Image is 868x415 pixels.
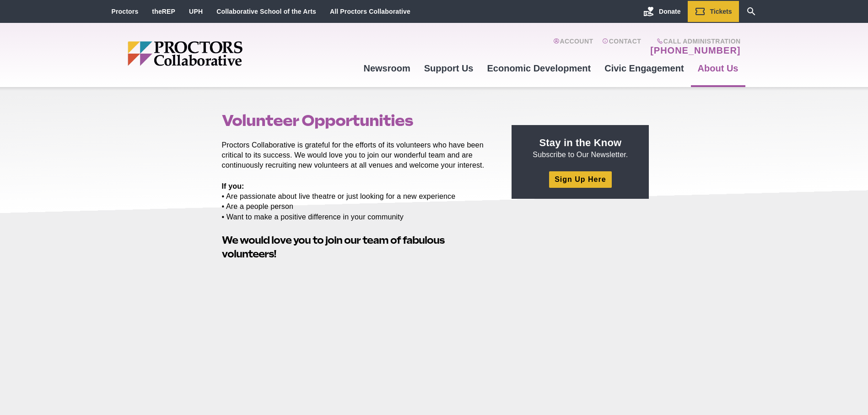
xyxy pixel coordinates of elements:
[222,182,244,190] strong: If you:
[222,233,491,262] h2: !
[539,137,622,148] strong: Stay in the Know
[739,1,764,22] a: Search
[216,8,316,15] a: Collaborative School of the Arts
[512,210,649,324] iframe: Advertisement
[598,56,690,81] a: Civic Engagement
[189,8,203,15] a: UPH
[330,8,410,15] a: All Proctors Collaborative
[128,41,313,66] img: Proctors logo
[222,140,491,170] p: Proctors Collaborative is grateful for the efforts of its volunteers who have been critical to it...
[691,56,745,81] a: About Us
[553,38,593,56] a: Account
[356,56,417,81] a: Newsroom
[222,181,491,222] p: • Are passionate about live theatre or just looking for a new experience • Are a people person • ...
[659,8,680,15] span: Donate
[636,1,687,22] a: Donate
[650,45,740,56] a: [PHONE_NUMBER]
[549,171,611,187] a: Sign Up Here
[647,38,740,45] span: Call Administration
[417,56,480,81] a: Support Us
[222,112,491,129] h1: Volunteer Opportunities
[688,1,739,22] a: Tickets
[710,8,732,15] span: Tickets
[480,56,598,81] a: Economic Development
[222,234,444,260] strong: We would love you to join our team of fabulous volunteers
[112,8,139,15] a: Proctors
[602,38,641,56] a: Contact
[523,136,638,160] p: Subscribe to Our Newsletter.
[152,8,175,15] a: theREP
